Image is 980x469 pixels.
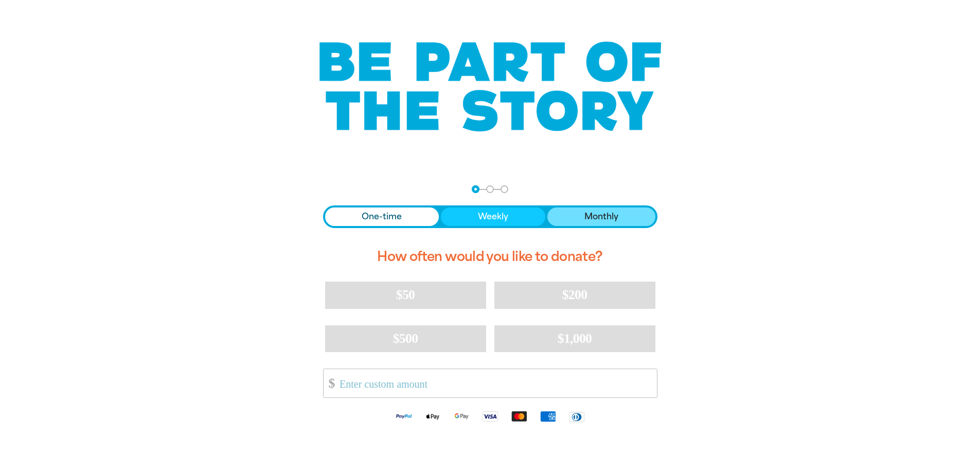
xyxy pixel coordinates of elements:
[310,21,670,152] img: Be part of the story
[501,185,508,193] button: Navigate to step 3 of 3 to enter your payment details
[447,410,476,422] img: Google Pay logo
[584,211,618,223] span: Monthly
[325,207,439,226] button: One-time
[558,331,592,346] span: $1,000
[323,402,657,430] div: Available payment methods
[323,240,657,273] h2: How often would you like to donate?
[486,185,494,193] button: Navigate to step 2 of 3 to enter your details
[562,411,591,423] img: Diners Club logo
[505,410,533,422] img: Mastercard logo
[472,185,479,193] button: Navigate to step 1 of 3 to enter your donation amount
[393,331,418,346] span: $500
[323,205,657,228] div: Donation frequency
[325,282,486,308] button: $50
[325,325,486,352] button: $500
[562,287,587,302] span: $200
[547,207,655,226] button: Monthly
[478,211,508,223] span: Weekly
[418,410,447,422] img: Apple Pay logo
[389,410,418,422] img: Paypal logo
[396,287,415,302] span: $50
[494,325,655,352] button: $1,000
[332,369,656,397] input: Enter custom amount
[533,410,562,422] img: American Express logo
[494,282,655,308] button: $200
[324,372,335,395] span: $
[362,211,402,223] span: One-time
[476,410,505,422] img: Visa logo
[441,207,545,226] button: Weekly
